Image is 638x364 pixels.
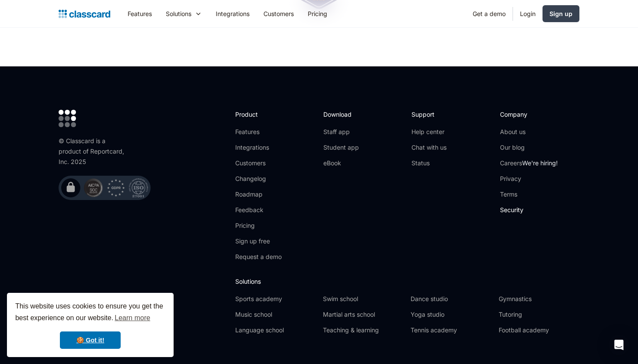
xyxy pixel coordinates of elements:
[7,293,174,357] div: cookieconsent
[499,326,579,334] a: Football academy
[522,159,558,167] span: We're hiring!
[257,4,301,23] a: Customers
[411,159,447,167] a: Status
[235,206,282,214] a: Feedback
[235,128,282,136] a: Features
[235,295,316,303] a: Sports academy
[59,136,128,167] div: © Classcard is a product of Reportcard, Inc. 2025
[499,310,579,319] a: Tutoring
[209,4,257,23] a: Integrations
[235,253,282,261] a: Request a demo
[166,9,191,18] div: Solutions
[323,310,404,319] a: Martial arts school
[543,5,579,22] a: Sign up
[235,174,282,183] a: Changelog
[323,143,359,152] a: Student app
[113,312,151,325] a: learn more about cookies
[60,331,121,349] a: dismiss cookie message
[323,128,359,136] a: Staff app
[235,221,282,230] a: Pricing
[500,159,558,167] a: CareersWe're hiring!
[513,4,543,23] a: Login
[59,8,110,20] a: home
[411,295,491,303] a: Dance studio
[500,190,558,199] a: Terms
[121,4,159,23] a: Features
[159,4,209,23] div: Solutions
[323,159,359,167] a: eBook
[301,4,334,23] a: Pricing
[500,174,558,183] a: Privacy
[323,110,359,119] h2: Download
[235,159,282,167] a: Customers
[411,326,491,334] a: Tennis academy
[411,143,447,152] a: Chat with us
[323,326,404,334] a: Teaching & learning
[608,334,629,355] div: Open Intercom Messenger
[235,143,282,152] a: Integrations
[235,277,579,286] h2: Solutions
[411,128,447,136] a: Help center
[235,237,282,246] a: Sign up free
[323,295,404,303] a: Swim school
[235,326,316,334] a: Language school
[15,301,165,325] span: This website uses cookies to ensure you get the best experience on our website.
[499,295,579,303] a: Gymnastics
[500,206,558,214] a: Security
[549,9,572,18] div: Sign up
[411,310,491,319] a: Yoga studio
[411,110,447,119] h2: Support
[235,110,282,119] h2: Product
[500,110,558,119] h2: Company
[500,143,558,152] a: Our blog
[500,128,558,136] a: About us
[235,310,316,319] a: Music school
[466,4,513,23] a: Get a demo
[235,190,282,199] a: Roadmap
